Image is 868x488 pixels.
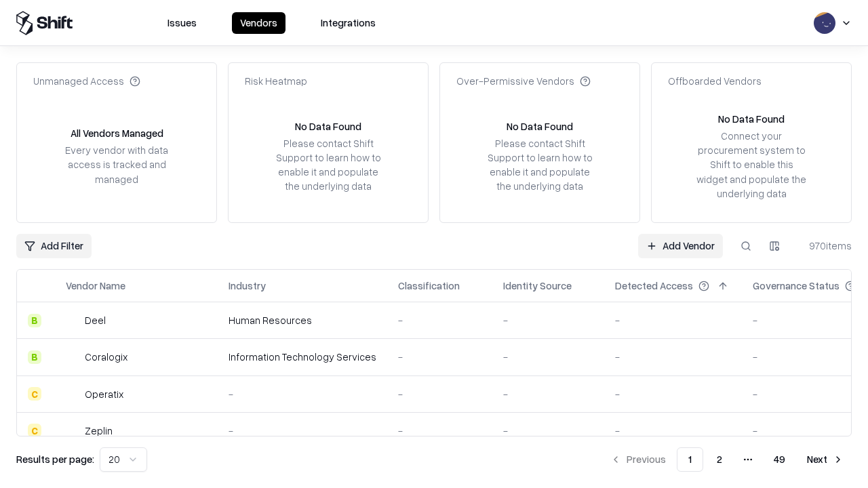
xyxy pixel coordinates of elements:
[66,424,79,437] img: Zeplin
[398,350,481,364] div: -
[66,350,79,364] img: Coralogix
[763,447,796,472] button: 49
[245,74,307,88] div: Risk Heatmap
[232,12,285,34] button: Vendors
[677,447,703,472] button: 1
[229,424,376,438] div: -
[16,452,94,466] p: Results per page:
[503,424,593,438] div: -
[71,126,163,140] div: All Vendors Managed
[398,387,481,401] div: -
[85,350,127,364] div: Coralogix
[507,119,573,134] div: No Data Found
[16,234,92,258] button: Add Filter
[615,279,693,293] div: Detected Access
[753,279,840,293] div: Governance Status
[484,136,596,194] div: Please contact Shift Support to learn how to enable it and populate the underlying data
[695,129,808,201] div: Connect your procurement system to Shift to enable this widget and populate the underlying data
[229,279,266,293] div: Industry
[229,387,376,401] div: -
[706,447,733,472] button: 2
[638,234,723,258] a: Add Vendor
[229,313,376,327] div: Human Resources
[615,313,731,327] div: -
[229,350,376,364] div: Information Technology Services
[668,74,762,88] div: Offboarded Vendors
[503,313,593,327] div: -
[398,279,460,293] div: Classification
[85,424,113,438] div: Zeplin
[33,74,140,88] div: Unmanaged Access
[503,350,593,364] div: -
[799,447,852,472] button: Next
[313,12,384,34] button: Integrations
[66,314,79,327] img: Deel
[615,350,731,364] div: -
[28,350,41,364] div: B
[615,387,731,401] div: -
[615,424,731,438] div: -
[503,387,593,401] div: -
[398,424,481,438] div: -
[85,313,106,327] div: Deel
[295,119,361,134] div: No Data Found
[85,387,123,401] div: Operatix
[503,279,572,293] div: Identity Source
[28,314,41,327] div: B
[66,279,125,293] div: Vendor Name
[60,143,173,186] div: Every vendor with data access is tracked and managed
[28,424,41,437] div: C
[718,112,785,126] div: No Data Found
[602,447,852,472] nav: pagination
[797,239,852,253] div: 970 items
[159,12,205,34] button: Issues
[272,136,384,194] div: Please contact Shift Support to learn how to enable it and populate the underlying data
[456,74,591,88] div: Over-Permissive Vendors
[28,387,41,401] div: C
[66,387,79,401] img: Operatix
[398,313,481,327] div: -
